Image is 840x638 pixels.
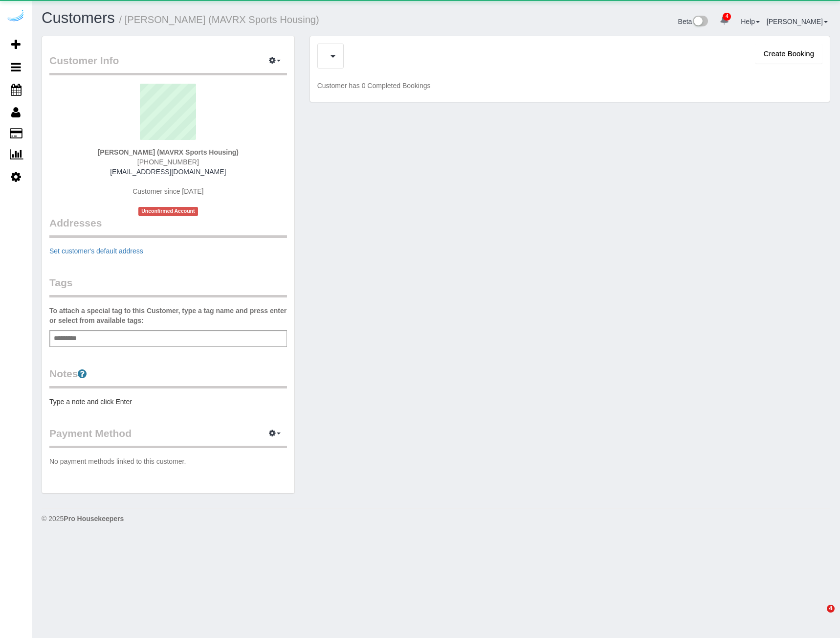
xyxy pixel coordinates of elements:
label: To attach a special tag to this Customer, type a tag name and press enter or select from availabl... [49,306,287,325]
legend: Customer Info [49,53,287,75]
p: Customer has 0 Completed Bookings [317,81,822,91]
a: Beta [678,18,708,25]
span: Customer since [DATE] [133,187,203,195]
legend: Notes [49,366,287,388]
small: / [PERSON_NAME] (MAVRX Sports Housing) [119,14,319,25]
p: No payment methods linked to this customer. [49,456,287,466]
strong: Pro Housekeepers [64,515,124,523]
span: 4 [827,605,835,613]
a: Help [741,18,760,25]
a: 4 [715,10,734,31]
span: [PHONE_NUMBER] [137,158,199,166]
span: Unconfirmed Account [138,207,198,215]
a: [PERSON_NAME] [767,18,828,25]
div: © 2025 [42,514,830,524]
a: [EMAIL_ADDRESS][DOMAIN_NAME] [110,168,226,176]
img: Automaid Logo [6,10,25,23]
span: 4 [723,13,731,21]
pre: Type a note and click Enter [49,397,287,407]
button: Create Booking [755,44,822,64]
img: New interface [692,16,708,28]
a: Customers [42,9,115,26]
iframe: Intercom live chat [807,605,830,628]
legend: Payment Method [49,426,287,448]
strong: [PERSON_NAME] (MAVRX Sports Housing) [98,148,239,156]
a: Set customer's default address [49,247,143,255]
legend: Tags [49,275,287,297]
